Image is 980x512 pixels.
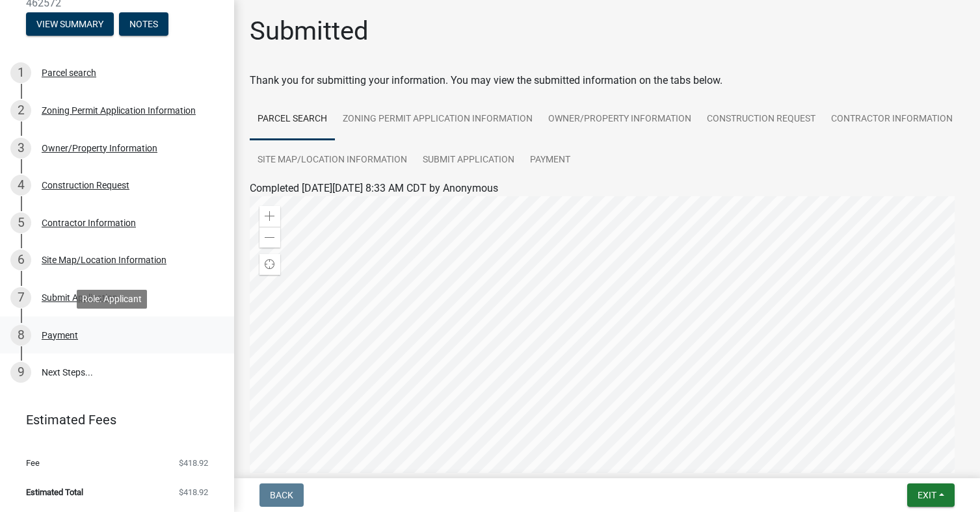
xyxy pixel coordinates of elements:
[119,19,168,30] wm-modal-confirm: Notes
[259,254,280,275] div: Find my location
[823,99,960,140] a: Contractor Information
[250,73,964,88] div: Thank you for submitting your information. You may view the submitted information on the tabs below.
[10,250,31,270] div: 6
[26,459,40,467] span: Fee
[42,293,118,302] div: Submit Application
[918,490,936,500] span: Exit
[335,99,540,140] a: Zoning Permit Application Information
[10,325,31,346] div: 8
[259,227,280,248] div: Zoom out
[10,407,213,433] a: Estimated Fees
[250,99,335,140] a: Parcel search
[250,140,415,181] a: Site Map/Location Information
[77,290,147,309] div: Role: Applicant
[250,182,498,194] span: Completed [DATE][DATE] 8:33 AM CDT by Anonymous
[179,488,208,496] span: $418.92
[42,68,96,77] div: Parcel search
[10,138,31,159] div: 3
[42,218,136,227] div: Contractor Information
[42,106,196,115] div: Zoning Permit Application Information
[10,212,31,233] div: 5
[179,459,208,467] span: $418.92
[270,490,293,500] span: Back
[42,144,157,153] div: Owner/Property Information
[259,483,304,507] button: Back
[10,362,31,383] div: 9
[259,206,280,227] div: Zoom in
[10,100,31,121] div: 2
[10,175,31,196] div: 4
[250,16,369,47] h1: Submitted
[42,255,166,264] div: Site Map/Location Information
[26,12,114,36] button: View Summary
[26,19,114,30] wm-modal-confirm: Summary
[42,331,78,340] div: Payment
[119,12,168,36] button: Notes
[10,62,31,83] div: 1
[10,287,31,308] div: 7
[540,99,699,140] a: Owner/Property Information
[42,181,129,190] div: Construction Request
[26,488,83,496] span: Estimated Total
[415,140,522,181] a: Submit Application
[522,140,578,181] a: Payment
[907,483,955,507] button: Exit
[699,99,823,140] a: Construction Request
